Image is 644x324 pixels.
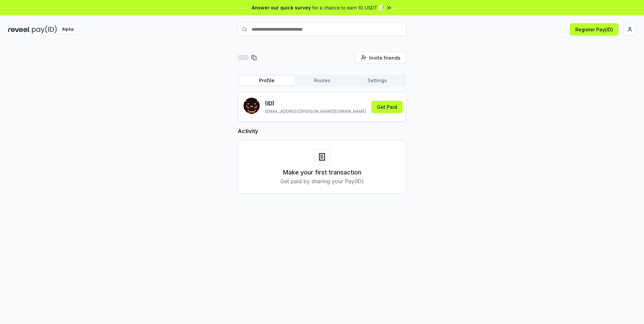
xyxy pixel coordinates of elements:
[350,76,405,85] button: Settings
[280,177,364,185] p: Get paid by sharing your Pay(ID)
[372,101,402,113] button: Get Paid
[369,54,400,61] span: Invite friends
[239,76,294,85] button: Profile
[355,52,406,64] button: Invite friends
[238,127,406,135] h2: Activity
[312,4,384,11] span: for a chance to earn 10 USDT 📝
[252,4,311,11] span: Answer our quick survey
[265,109,366,114] p: [EMAIL_ADDRESS][PERSON_NAME][DOMAIN_NAME]
[265,99,366,107] p: (ID)
[283,168,361,177] h3: Make your first transaction
[8,25,31,34] img: reveel_dark
[58,25,77,34] div: Alpha
[570,23,618,35] button: Register Pay(ID)
[32,25,57,34] img: pay_id
[294,76,350,85] button: Routes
